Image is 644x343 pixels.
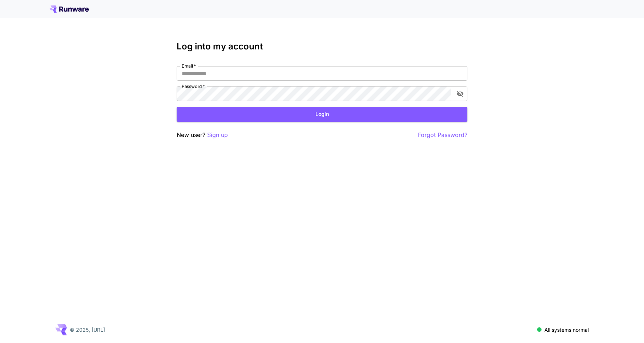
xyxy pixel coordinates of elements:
[207,130,228,140] button: Sign up
[418,130,467,140] button: Forgot Password?
[177,41,467,52] h3: Log into my account
[70,326,105,334] p: © 2025, [URL]
[177,130,228,140] p: New user?
[182,83,205,89] label: Password
[182,63,196,69] label: Email
[454,87,467,100] button: toggle password visibility
[544,326,589,334] p: All systems normal
[177,107,467,122] button: Login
